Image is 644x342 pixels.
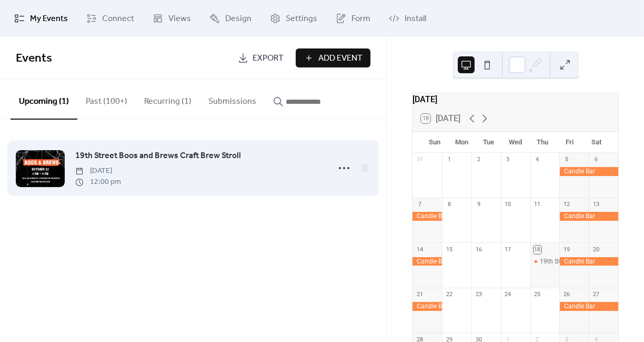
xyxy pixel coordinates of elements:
[421,132,448,153] div: Sun
[504,246,512,253] div: 17
[475,156,482,164] div: 2
[412,302,442,311] div: Candle Bar
[534,201,541,209] div: 11
[504,291,512,299] div: 24
[592,291,600,299] div: 27
[556,132,583,153] div: Fri
[412,257,442,266] div: Candle Bar
[200,80,265,119] button: Submissions
[78,4,142,33] a: Connect
[75,177,121,188] span: 12:00 pm
[559,212,618,221] div: Candle Bar
[202,4,259,33] a: Design
[475,246,482,253] div: 16
[225,13,251,25] span: Design
[286,13,317,25] span: Settings
[75,165,121,177] span: [DATE]
[562,246,570,253] div: 19
[77,80,136,119] button: Past (100+)
[562,201,570,209] div: 12
[583,132,610,153] div: Sat
[253,52,284,65] span: Export
[75,149,241,163] a: 19th Street Boos and Brews Craft Brew Stroll
[230,48,291,67] a: Export
[559,302,618,311] div: Candle Bar
[534,291,541,299] div: 25
[11,80,77,120] button: Upcoming (1)
[562,156,570,164] div: 5
[412,93,618,106] div: [DATE]
[6,4,76,33] a: My Events
[592,156,600,164] div: 6
[136,80,200,119] button: Recurring (1)
[412,212,442,221] div: Candle Bar
[168,13,191,25] span: Views
[475,132,502,153] div: Tue
[475,291,482,299] div: 23
[16,47,52,70] span: Events
[416,246,424,253] div: 14
[529,132,556,153] div: Thu
[559,257,618,266] div: Candle Bar
[102,13,134,25] span: Connect
[562,291,570,299] div: 26
[296,48,370,67] button: Add Event
[381,4,434,33] a: Install
[592,246,600,253] div: 20
[448,132,475,153] div: Mon
[262,4,325,33] a: Settings
[328,4,378,33] a: Form
[534,246,541,253] div: 18
[30,13,68,25] span: My Events
[145,4,199,33] a: Views
[475,201,482,209] div: 9
[530,257,560,266] div: 19th Street Boos and Brews Craft Brew Stroll
[351,13,370,25] span: Form
[445,291,453,299] div: 22
[416,201,424,209] div: 7
[445,201,453,209] div: 8
[318,52,363,65] span: Add Event
[405,13,426,25] span: Install
[504,201,512,209] div: 10
[534,156,541,164] div: 4
[592,201,600,209] div: 13
[502,132,529,153] div: Wed
[416,156,424,164] div: 31
[416,291,424,299] div: 21
[445,156,453,164] div: 1
[559,167,618,176] div: Candle Bar
[504,156,512,164] div: 3
[445,246,453,253] div: 15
